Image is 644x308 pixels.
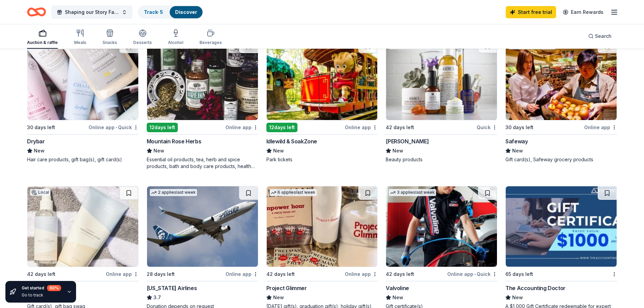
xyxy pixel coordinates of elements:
[386,156,497,163] div: Beauty products
[386,123,414,132] div: 42 days left
[386,39,497,163] a: Image for Kiehl's1 applylast week42 days leftQuick[PERSON_NAME]NewBeauty products
[51,5,133,19] button: Shaping our Story Fall Fundraiser
[199,26,222,49] button: Beverages
[34,147,45,155] span: New
[477,123,497,132] div: Quick
[102,26,117,49] button: Snacks
[147,123,178,132] div: 12 days left
[505,39,617,163] a: Image for Safeway3 applieslast week30 days leftOnline appSafewayNewGift card(s), Safeway grocery ...
[225,123,258,132] div: Online app
[506,186,617,267] img: Image for The Accounting Doctor
[27,26,58,49] button: Auction & raffle
[386,186,497,267] img: Image for Valvoline
[506,6,556,18] a: Start free trial
[147,156,258,170] div: Essential oil products, tea, herb and spice products, bath and body care products, health supplem...
[273,293,284,302] span: New
[505,270,533,278] div: 65 days left
[595,32,612,40] span: Search
[65,8,119,16] span: Shaping our Story Fall Fundraiser
[133,40,152,45] div: Desserts
[386,284,409,292] div: Valvoline
[147,39,258,170] a: Image for Mountain Rose Herbs12days leftOnline appMountain Rose HerbsNewEssential oil products, t...
[175,9,197,15] a: Discover
[266,270,295,278] div: 42 days left
[266,39,378,163] a: Image for Idlewild & SoakZoneLocal12days leftOnline appIdlewild & SoakZoneNewPark tickets
[225,270,258,278] div: Online app
[153,147,164,155] span: New
[22,292,61,298] div: Go to track
[505,284,566,292] div: The Accounting Doctor
[102,40,117,45] div: Snacks
[266,137,317,145] div: Idlewild & SoakZone
[386,270,414,278] div: 42 days left
[506,40,617,120] img: Image for Safeway
[168,40,183,45] div: Alcohol
[27,40,138,120] img: Image for Drybar
[559,6,607,18] a: Earn Rewards
[583,29,617,43] button: Search
[30,189,50,196] div: Local
[345,123,378,132] div: Online app
[116,125,117,130] span: •
[266,123,297,132] div: 12 days left
[267,40,378,120] img: Image for Idlewild & SoakZone
[512,147,523,155] span: New
[392,147,403,155] span: New
[267,186,378,267] img: Image for Project Glimmer
[512,293,523,302] span: New
[147,137,201,145] div: Mountain Rose Herbs
[474,271,476,277] span: •
[147,186,258,267] img: Image for Alaska Airlines
[266,156,378,163] div: Park tickets
[168,26,183,49] button: Alcohol
[392,293,403,302] span: New
[147,284,197,292] div: [US_STATE] Airlines
[386,137,429,145] div: [PERSON_NAME]
[27,156,139,163] div: Hair care products, gift bag(s), gift card(s)
[74,26,86,49] button: Meals
[584,123,617,132] div: Online app
[266,284,307,292] div: Project Glimmer
[27,4,46,20] a: Home
[505,123,533,132] div: 30 days left
[147,40,258,120] img: Image for Mountain Rose Herbs
[89,123,139,132] div: Online app Quick
[133,26,152,49] button: Desserts
[22,285,61,291] div: Get started
[47,285,61,291] div: 60 %
[386,40,497,120] img: Image for Kiehl's
[505,137,528,145] div: Safeway
[27,40,58,45] div: Auction & raffle
[27,270,55,278] div: 42 days left
[27,39,139,163] a: Image for Drybar6 applieslast week30 days leftOnline app•QuickDrybarNewHair care products, gift b...
[74,40,86,45] div: Meals
[147,270,175,278] div: 28 days left
[106,270,139,278] div: Online app
[269,189,317,196] div: 6 applies last week
[27,123,55,132] div: 30 days left
[138,5,203,19] button: Track· 5Discover
[447,270,497,278] div: Online app Quick
[389,189,436,196] div: 3 applies last week
[144,9,163,15] a: Track· 5
[27,137,45,145] div: Drybar
[505,156,617,163] div: Gift card(s), Safeway grocery products
[199,40,222,45] div: Beverages
[273,147,284,155] span: New
[345,270,378,278] div: Online app
[27,186,138,267] img: Image for Sugared + Bronzed
[150,189,197,196] div: 2 applies last week
[153,293,161,302] span: 3.7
